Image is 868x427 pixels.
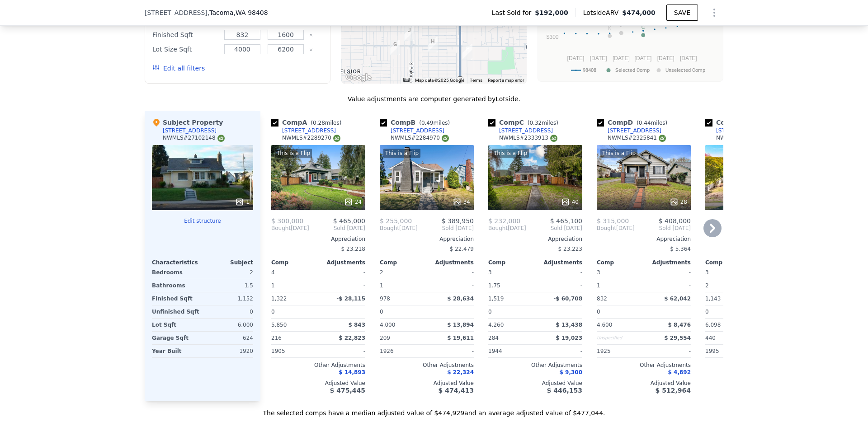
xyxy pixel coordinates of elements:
span: Lotside ARV [583,8,622,17]
div: [DATE] [488,225,526,232]
div: - [429,305,474,318]
div: 1905 [271,345,316,357]
div: Adjustments [644,259,691,266]
span: $ 255,000 [380,217,412,225]
div: Adjusted Value [271,380,365,387]
span: 0.32 [529,120,542,126]
text: [DATE] [680,55,697,61]
div: This is a Flip [275,149,312,158]
div: Year Built [152,345,201,357]
text: Selected Comp [615,67,650,73]
text: Unselected Comp [665,67,705,73]
div: Appreciation [488,235,582,243]
div: Comp [705,259,752,266]
span: $ 232,000 [488,217,520,225]
div: 1 [380,279,425,292]
div: 1.5 [204,279,253,292]
div: NWMLS # 2325841 [608,134,666,142]
div: This is a Flip [383,149,420,158]
span: Bought [597,225,616,232]
div: - [320,266,365,279]
div: Value adjustments are computer generated by Lotside . [145,94,723,103]
div: [STREET_ADDRESS] [499,127,553,134]
span: $ 843 [348,322,365,328]
div: Lot Sqft [152,319,201,331]
span: 0 [271,309,275,315]
text: [DATE] [567,55,585,61]
span: -$ 60,708 [553,296,582,302]
span: Bought [271,225,291,232]
a: Report a map error [488,78,524,83]
span: ( miles) [633,120,671,126]
div: Characteristics [152,259,203,266]
div: Comp D [597,118,671,127]
span: $ 475,445 [330,387,365,394]
span: $ 446,153 [547,387,582,394]
span: 1,143 [705,296,721,302]
div: 5430 S Yakima Avenue [404,26,414,41]
span: $ 19,611 [447,335,474,341]
span: 4 [271,269,275,276]
div: Comp B [380,118,453,127]
div: 1 [235,197,250,206]
div: Unspecified [597,332,642,344]
div: 1995 [705,345,750,357]
a: [STREET_ADDRESS] [488,127,553,134]
div: Comp E [705,118,778,127]
span: 0.49 [421,120,434,126]
span: 0 [380,309,383,315]
div: [DATE] [271,225,309,232]
img: NWMLS Logo [442,135,449,142]
span: Sold [DATE] [635,225,691,232]
div: Unfinished Sqft [152,305,201,318]
div: - [537,266,582,279]
span: $ 8,476 [668,322,691,328]
div: Appreciation [271,235,365,243]
img: NWMLS Logo [550,135,557,142]
div: Garage Sqft [152,332,201,344]
div: Other Adjustments [597,361,691,369]
div: NWMLS # 27102148 [163,134,225,142]
div: - [429,279,474,292]
span: $ 474,413 [439,387,474,394]
span: 440 [705,335,716,341]
span: $ 22,479 [450,246,474,252]
button: Keyboard shortcuts [403,78,410,82]
span: ( miles) [524,120,562,126]
span: 209 [380,335,390,341]
text: [DATE] [590,55,607,61]
span: , Tacoma [208,8,268,17]
text: K [608,25,612,31]
div: 34 [453,197,470,206]
div: Adjusted Value [705,380,799,387]
span: -$ 28,115 [336,296,365,302]
div: Other Adjustments [705,361,799,369]
div: - [646,266,691,279]
div: Appreciation [380,235,474,243]
div: Comp C [488,118,562,127]
div: Appreciation [597,235,691,243]
div: - [429,345,474,357]
span: $ 22,324 [447,369,474,375]
div: Adjustments [318,259,365,266]
div: The selected comps have a median adjusted value of $474,929 and an average adjusted value of $477... [145,401,723,418]
div: - [537,279,582,292]
div: 1,152 [204,292,253,305]
div: 1.75 [488,279,533,292]
div: [STREET_ADDRESS] [163,127,217,134]
a: Terms (opens in new tab) [470,78,482,83]
div: [STREET_ADDRESS] [608,127,661,134]
span: $ 4,892 [668,369,691,375]
span: , WA 98408 [234,9,268,16]
button: Edit all filters [152,64,205,73]
span: 4,600 [597,322,612,328]
span: 0 [597,309,600,315]
div: Comp [597,259,644,266]
div: - [537,345,582,357]
span: 978 [380,296,390,302]
span: 0.28 [313,120,325,126]
text: [DATE] [613,55,630,61]
div: This is a Flip [492,149,529,158]
span: 0 [488,309,492,315]
a: [STREET_ADDRESS] [271,127,336,134]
